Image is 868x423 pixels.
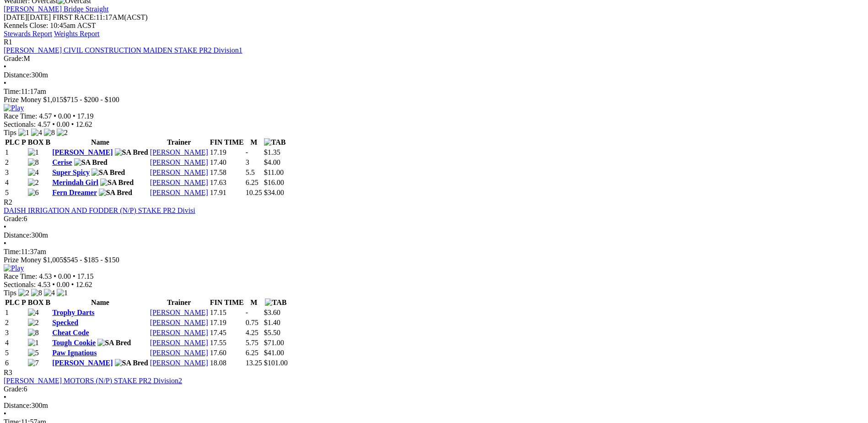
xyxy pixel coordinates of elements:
[45,298,50,306] span: B
[4,385,864,393] div: 6
[4,96,864,104] div: Prize Money $1,015
[58,272,71,280] span: 0.00
[52,319,78,326] a: Specked
[5,298,20,306] span: PLC
[5,358,27,368] td: 6
[28,359,39,367] img: 7
[4,281,36,288] span: Sectionals:
[52,158,72,166] a: Cerise
[52,359,113,367] a: [PERSON_NAME]
[4,63,6,70] span: •
[54,112,56,120] span: •
[4,239,6,247] span: •
[150,319,208,326] a: [PERSON_NAME]
[54,30,100,38] a: Weights Report
[28,138,44,146] span: BOX
[4,13,51,21] span: [DATE]
[52,298,149,307] th: Name
[57,129,68,137] img: 2
[28,298,44,306] span: BOX
[210,348,244,358] td: 17.60
[58,112,71,120] span: 0.00
[52,339,96,347] a: Tough Cookie
[4,377,182,385] a: [PERSON_NAME] MOTORS (N/P) STAKE PR2 Division2
[63,256,119,264] span: $545 - $185 - $150
[97,339,131,347] img: SA Bred
[5,318,27,327] td: 2
[44,129,55,137] img: 8
[52,281,55,288] span: •
[245,138,263,147] th: M
[246,189,262,196] text: 10.25
[53,13,96,21] span: FIRST RACE:
[5,308,27,317] td: 1
[150,349,208,357] a: [PERSON_NAME]
[150,339,208,347] a: [PERSON_NAME]
[28,349,39,357] img: 5
[4,231,864,239] div: 300m
[4,369,12,376] span: R3
[5,158,27,167] td: 2
[52,179,98,186] a: Merindah Girl
[100,179,134,187] img: SA Bred
[45,138,50,146] span: B
[4,206,195,214] a: DAISH IRRIGATION AND FODDER (N/P) STAKE PR2 Divisi
[4,129,16,136] span: Tips
[210,148,244,157] td: 17.19
[4,289,16,297] span: Tips
[150,179,208,186] a: [PERSON_NAME]
[246,309,248,316] text: -
[4,215,864,223] div: 6
[210,188,244,197] td: 17.91
[4,248,864,256] div: 11:37am
[28,158,39,167] img: 8
[4,393,6,401] span: •
[210,318,244,327] td: 17.19
[52,120,55,128] span: •
[4,223,6,231] span: •
[4,71,864,79] div: 300m
[28,179,39,187] img: 2
[264,189,284,196] span: $34.00
[210,138,244,147] th: FIN TIME
[99,189,132,197] img: SA Bred
[150,189,208,196] a: [PERSON_NAME]
[210,298,244,307] th: FIN TIME
[210,168,244,177] td: 17.58
[5,348,27,358] td: 5
[52,309,94,316] a: Trophy Darts
[4,410,6,418] span: •
[38,120,50,128] span: 4.57
[246,339,259,347] text: 5.75
[115,148,148,157] img: SA Bred
[28,189,39,197] img: 6
[4,401,864,410] div: 300m
[31,289,42,297] img: 8
[28,148,39,157] img: 1
[264,329,280,336] span: $5.50
[57,289,68,297] img: 1
[5,178,27,187] td: 4
[150,168,208,176] a: [PERSON_NAME]
[264,179,284,186] span: $16.00
[264,349,284,357] span: $41.00
[75,120,92,128] span: 12.62
[38,281,50,288] span: 4.53
[4,264,24,272] img: Play
[246,319,259,326] text: 0.75
[264,359,288,367] span: $101.00
[39,112,52,120] span: 4.57
[39,272,52,280] span: 4.53
[52,349,97,357] a: Paw Ignatious
[5,188,27,197] td: 5
[246,168,255,176] text: 5.5
[210,358,244,368] td: 18.08
[22,298,26,306] span: P
[150,158,208,166] a: [PERSON_NAME]
[4,256,864,264] div: Prize Money $1,005
[4,231,31,239] span: Distance:
[4,198,12,206] span: R2
[71,281,74,288] span: •
[52,329,89,336] a: Cheat Code
[246,179,259,186] text: 6.25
